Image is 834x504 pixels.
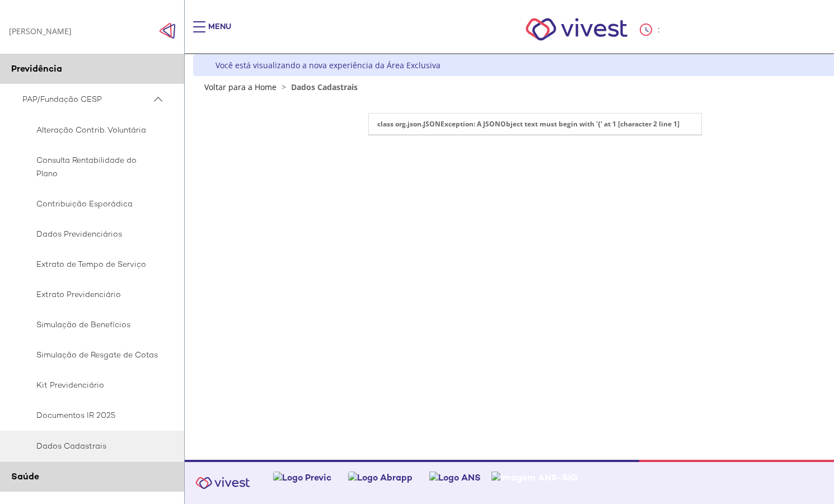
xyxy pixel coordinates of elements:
[22,123,158,136] span: Alteração Contrib. Voluntária
[22,348,158,361] span: Simulação de Resgate de Cotas
[11,63,62,74] span: Previdência
[9,26,72,36] div: [PERSON_NAME]
[185,460,834,504] footer: Vivest
[377,119,680,129] strong: class org.json.JSONException: A JSONObject text must begin with '{' at 1 [character 2 line 1]
[22,257,158,271] span: Extrato de Tempo de Serviço
[273,472,331,483] img: Logo Previc
[429,472,481,483] img: Logo ANS
[513,6,640,53] img: Vivest
[22,92,151,106] span: PAP/Fundação CESP
[22,288,158,301] span: Extrato Previdenciário
[279,82,289,92] span: >
[189,470,256,496] img: Vivest
[491,472,578,483] img: Imagem ANS-SIG
[640,23,662,36] div: :
[22,439,158,453] span: Dados Cadastrais
[22,153,158,180] span: Consulta Rentabilidade do Plano
[159,22,176,39] img: Fechar menu
[291,82,358,92] span: Dados Cadastrais
[22,197,158,210] span: Contribuição Esporádica
[348,472,413,483] img: Logo Abrapp
[208,21,231,44] div: Menu
[22,378,158,392] span: Kit Previdenciário
[204,82,277,92] a: Voltar para a Home
[215,60,441,70] div: Você está visualizando a nova experiência da Área Exclusiva
[22,318,158,331] span: Simulação de Benefícios
[11,470,39,482] span: Saúde
[22,408,158,422] span: Documentos IR 2025
[22,227,158,241] span: Dados Previdenciários
[159,22,176,39] span: Click to close side navigation.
